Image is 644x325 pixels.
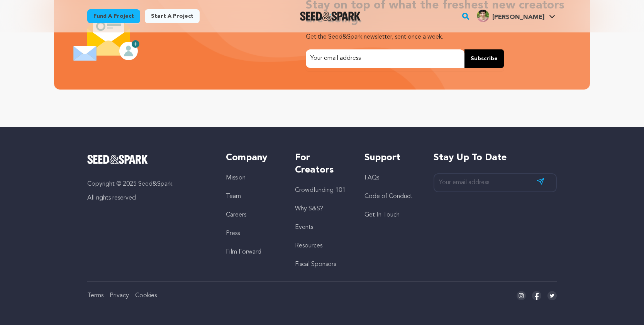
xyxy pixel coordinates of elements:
a: Mission [226,175,246,181]
a: Resources [295,243,322,249]
img: 9664d4c6b7bcc14b.jpg [477,10,489,22]
img: Seed&Spark Newsletter Icon [73,1,140,68]
p: Get the Seed&Spark newsletter, sent once a week. [306,31,570,43]
p: Copyright © 2025 Seed&Spark [87,179,210,189]
a: Cookies [135,293,157,299]
button: Subscribe [464,49,504,68]
a: Film Forward [226,249,261,255]
a: FAQs [364,175,379,181]
input: Your email address [306,49,464,68]
h5: Company [226,152,280,164]
a: Seed&Spark Homepage [300,12,361,21]
span: Subscribe [471,55,498,63]
a: Events [295,224,313,230]
a: Crowdfunding 101 [295,187,346,193]
img: Seed&Spark Logo Dark Mode [300,12,361,21]
a: Get In Touch [364,212,400,218]
a: Code of Conduct [364,193,412,200]
h5: For Creators [295,152,349,176]
a: Press [226,230,240,237]
span: [PERSON_NAME] [492,14,544,20]
img: Seed&Spark Logo [87,155,148,164]
a: Fiscal Sponsors [295,261,336,267]
input: Your email address [434,173,557,192]
a: Gemma R.'s Profile [475,8,557,22]
p: All rights reserved [87,193,210,203]
a: Seed&Spark Homepage [87,155,210,164]
a: Fund a project [87,9,140,23]
a: Privacy [110,293,129,299]
a: Start a project [145,9,200,23]
a: Terms [87,293,103,299]
a: Careers [226,212,246,218]
a: Team [226,193,241,200]
a: Why S&S? [295,206,323,212]
span: Gemma R.'s Profile [475,8,557,24]
h5: Support [364,152,418,164]
h5: Stay up to date [434,152,557,164]
div: Gemma R.'s Profile [477,10,544,22]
